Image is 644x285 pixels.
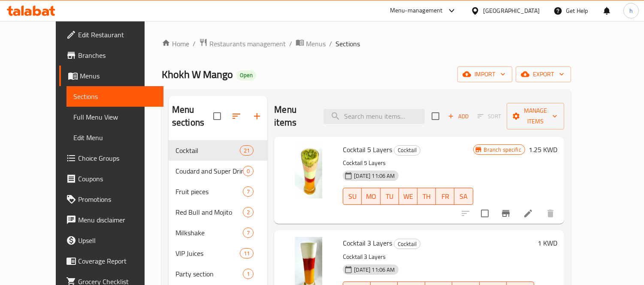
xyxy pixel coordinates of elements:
[347,190,358,203] span: SU
[343,237,392,249] span: Cocktail 3 Layers
[417,188,436,205] button: TH
[240,248,254,258] div: items
[243,208,253,216] span: 2
[78,30,157,40] span: Edit Restaurant
[169,202,267,222] div: Red Bull and Mojito2
[175,145,240,156] span: Cocktail
[67,86,163,107] a: Sections
[240,147,253,155] span: 21
[281,144,336,198] img: Cocktail 5 Layers
[481,146,525,154] span: Branch specific
[175,269,243,279] span: Party section
[208,107,226,125] span: Select all sections
[59,45,163,66] a: Branches
[458,190,469,203] span: SA
[343,188,362,205] button: SU
[175,228,243,238] span: Milkshake
[289,39,292,49] li: /
[209,39,286,49] span: Restaurants management
[169,243,267,264] div: VIP Juices11
[496,203,516,224] button: Branch-specific-item
[324,109,425,124] input: search
[343,252,534,262] p: Cocktail 3 Layers
[514,105,557,127] span: Manage items
[343,143,392,156] span: Cocktail 5 Layers
[454,188,473,205] button: SA
[243,167,253,175] span: 0
[169,140,267,161] div: Cocktail21
[80,71,157,81] span: Menus
[59,230,163,251] a: Upsell
[243,229,253,237] span: 7
[399,188,417,205] button: WE
[421,190,432,203] span: TH
[78,153,157,163] span: Choice Groups
[78,235,157,246] span: Upsell
[444,110,472,123] button: Add
[226,106,247,126] span: Sort sections
[73,91,157,102] span: Sections
[59,168,163,189] a: Coupons
[67,127,163,148] a: Edit Menu
[381,188,399,205] button: TU
[538,237,557,249] h6: 1 KWD
[78,50,157,60] span: Branches
[447,111,470,121] span: Add
[243,166,254,176] div: items
[523,69,564,80] span: export
[436,188,454,205] button: FR
[175,207,243,217] span: Red Bull and Mojito
[523,208,533,219] a: Edit menu item
[457,66,512,82] button: import
[365,190,377,203] span: MO
[243,270,253,278] span: 1
[175,166,243,176] span: Coudard and Super Drink
[390,6,443,16] div: Menu-management
[73,112,157,122] span: Full Menu View
[162,39,189,49] a: Home
[175,186,243,197] div: Fruit pieces
[394,239,420,249] div: Cocktail
[394,145,420,155] span: Cocktail
[402,190,414,203] span: WE
[175,248,240,258] span: VIP Juices
[243,269,254,279] div: items
[247,106,267,126] button: Add section
[483,6,540,15] div: [GEOGRAPHIC_DATA]
[193,39,196,49] li: /
[362,188,380,205] button: MO
[59,189,163,210] a: Promotions
[243,188,253,196] span: 7
[476,204,494,222] span: Select to update
[169,222,267,243] div: Milkshake7
[426,107,444,125] span: Select section
[243,186,254,197] div: items
[439,190,451,203] span: FR
[351,172,398,180] span: [DATE] 11:06 AM
[162,65,233,84] span: Khokh W Mango
[243,228,254,238] div: items
[629,6,633,15] span: h
[59,210,163,230] a: Menu disclaimer
[444,110,472,123] span: Add item
[78,256,157,266] span: Coverage Report
[507,103,564,129] button: Manage items
[529,144,557,156] h6: 1.25 KWD
[67,107,163,127] a: Full Menu View
[73,132,157,143] span: Edit Menu
[394,239,420,249] span: Cocktail
[394,145,420,156] div: Cocktail
[274,103,313,129] h2: Menu items
[199,38,286,49] a: Restaurants management
[343,158,473,168] p: Cocktail 5 Layers
[59,66,163,86] a: Menus
[351,266,398,274] span: [DATE] 11:06 AM
[540,203,561,224] button: delete
[78,174,157,184] span: Coupons
[236,72,256,79] span: Open
[306,39,326,49] span: Menus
